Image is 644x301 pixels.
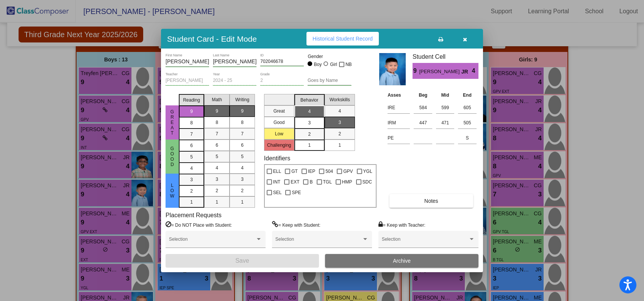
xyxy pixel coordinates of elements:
label: = Do NOT Place with Student: [166,221,232,229]
th: Mid [434,91,456,99]
span: 3 [338,119,341,126]
span: [PERSON_NAME] [419,68,461,76]
span: 7 [216,130,218,137]
span: 4 [241,165,244,171]
span: 8 [241,119,244,126]
span: NB [345,60,352,69]
input: year [213,78,256,83]
span: 4 [216,165,218,171]
span: Math [212,96,222,103]
span: 6 [241,142,244,149]
span: ELL [273,167,281,176]
span: Historical Student Record [313,36,373,42]
span: 504 [325,167,333,176]
span: Save [235,257,249,264]
mat-label: Gender [308,53,351,60]
span: 2 [308,131,311,138]
span: 7 [241,130,244,137]
span: GPV [343,167,353,176]
span: 2 [216,187,218,194]
button: Save [166,254,319,268]
input: teacher [166,78,209,83]
span: 9 [413,66,419,75]
span: Great [169,109,176,136]
label: = Keep with Teacher: [378,221,425,229]
label: Placement Requests [166,212,222,219]
input: Enter ID [260,59,304,64]
span: SDC [363,177,372,187]
input: goes by name [308,78,351,83]
span: 1 [190,199,193,205]
span: 3 [241,176,244,183]
h3: Student Card - Edit Mode [167,34,257,44]
span: 9 [216,108,218,114]
span: 8 [190,119,193,126]
span: Reading [183,97,200,103]
div: Girl [330,61,337,68]
span: 7 [190,131,193,138]
th: Beg [412,91,434,99]
span: 2 [190,188,193,194]
span: 1 [241,199,244,205]
span: GT [291,167,298,176]
span: HMP [342,177,352,187]
span: 5 [241,153,244,160]
label: = Keep with Student: [272,221,320,229]
span: 5 [216,153,218,160]
span: Good [169,146,176,167]
button: Historical Student Record [306,32,379,45]
div: Boy [314,61,322,68]
span: 3 [216,176,218,183]
span: Workskills [330,96,350,103]
span: Notes [424,198,438,204]
span: SPE [292,188,301,197]
span: 1 [216,199,218,205]
span: Writing [235,96,249,103]
span: 4 [472,66,478,75]
span: 3 [308,119,311,126]
span: Low [169,183,176,199]
input: assessment [388,132,410,144]
span: EXT [291,177,299,187]
span: 5 [190,154,193,160]
span: B [309,177,313,187]
span: YGL [363,167,372,176]
span: JR [461,68,472,76]
span: INT [273,177,280,187]
span: 6 [190,142,193,149]
button: Notes [389,194,473,208]
span: 9 [241,108,244,114]
h3: Student Cell [413,53,478,60]
span: Archive [393,258,411,264]
span: SEL [273,188,282,197]
input: assessment [388,102,410,113]
span: IEP [308,167,315,176]
span: 4 [190,165,193,172]
span: 6 [216,142,218,149]
span: 4 [308,108,311,115]
span: 2 [241,187,244,194]
span: TGL [323,177,332,187]
button: Archive [325,254,478,268]
label: Identifiers [264,155,290,162]
span: 3 [190,176,193,183]
span: 1 [308,142,311,149]
span: 9 [190,108,193,115]
th: End [456,91,478,99]
input: grade [260,78,304,83]
span: 1 [338,142,341,149]
span: Behavior [300,97,318,103]
span: 2 [338,130,341,137]
input: assessment [388,117,410,129]
th: Asses [386,91,412,99]
span: 8 [216,119,218,126]
span: 4 [338,108,341,114]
